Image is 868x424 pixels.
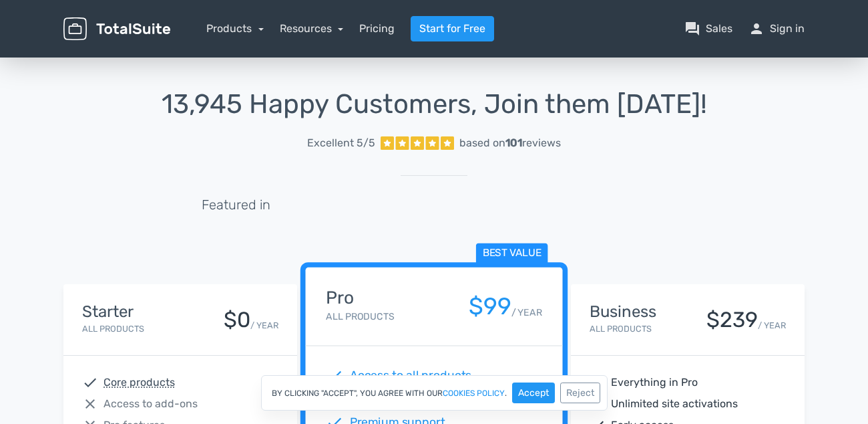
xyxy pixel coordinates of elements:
h5: Featured in [202,197,270,212]
div: $99 [469,294,511,320]
div: By clicking "Accept", you agree with our . [261,375,608,411]
small: / YEAR [511,306,542,320]
span: Best value [476,243,548,264]
a: Pricing [359,21,395,37]
a: Products [206,22,264,35]
h4: Starter [82,303,144,320]
button: Accept [512,383,555,403]
h1: 13,945 Happy Customers, Join them [DATE]! [63,90,805,119]
span: person [748,21,765,37]
span: question_answer [684,21,700,37]
a: Resources [280,22,344,35]
small: / YEAR [758,319,786,332]
div: $0 [224,308,250,332]
strong: 101 [505,136,522,149]
h4: Business [590,303,656,320]
img: TotalSuite for WordPress [63,17,170,41]
button: Reject [560,383,600,403]
small: / YEAR [250,319,278,332]
a: Start for Free [411,16,494,41]
small: All Products [590,324,652,334]
h4: Pro [326,288,394,308]
div: based on reviews [459,135,561,151]
small: All Products [82,324,144,334]
div: $239 [706,308,758,332]
small: All Products [326,311,394,322]
a: question_answerSales [684,21,732,37]
a: Excellent 5/5 based on101reviews [63,130,805,156]
span: check [326,367,343,385]
a: cookies policy [443,389,505,397]
span: Excellent 5/5 [307,135,375,151]
span: Access to all products [350,367,472,385]
a: personSign in [748,21,805,37]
